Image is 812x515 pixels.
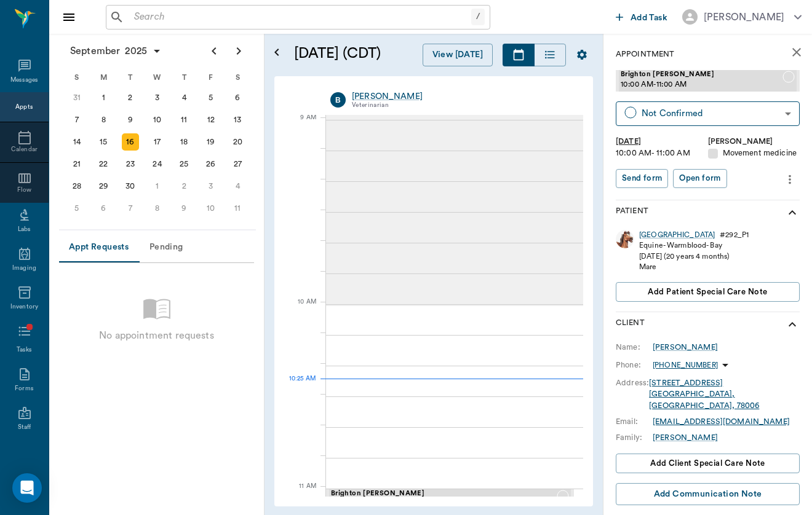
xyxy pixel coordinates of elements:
button: September2025 [64,39,168,63]
div: 10 AM [284,296,316,326]
div: F [197,68,225,87]
div: Saturday, October 11, 2025 [229,200,246,217]
div: Wednesday, October 1, 2025 [149,178,166,195]
div: Sunday, August 31, 2025 [68,89,86,106]
p: [PHONE_NUMBER] [653,360,718,371]
div: Wednesday, September 24, 2025 [149,155,166,173]
div: Friday, September 12, 2025 [202,111,220,128]
div: Email: [616,416,653,427]
div: S [63,68,90,87]
a: [PERSON_NAME] [653,432,718,443]
div: Sunday, September 7, 2025 [68,111,86,128]
div: Thursday, October 9, 2025 [175,200,193,217]
div: Sunday, October 5, 2025 [68,200,86,217]
div: Monday, September 29, 2025 [95,178,112,195]
img: Profile Image [616,230,634,248]
button: close [784,40,809,65]
div: Veterinarian [352,100,569,111]
div: Monday, September 22, 2025 [95,155,112,173]
div: [PERSON_NAME] [708,136,800,147]
button: View [DATE] [423,44,493,66]
span: Brighton [PERSON_NAME] [331,490,557,498]
div: Today, Tuesday, September 16, 2025 [122,133,139,151]
div: Sunday, September 28, 2025 [68,178,86,195]
div: Appointment request tabs [59,233,254,262]
div: Friday, September 26, 2025 [202,155,220,173]
button: Appt Requests [59,233,138,262]
div: / [471,9,485,25]
div: Movement medicine [708,147,800,159]
div: Imaging [12,264,36,273]
div: Tuesday, September 23, 2025 [122,155,139,173]
input: Search [129,9,471,26]
div: Monday, September 1, 2025 [95,89,112,106]
div: S [224,68,251,87]
div: Friday, September 19, 2025 [202,133,220,151]
div: T [170,68,197,87]
span: 2025 [122,42,149,60]
div: Mare [639,262,749,272]
div: Thursday, September 25, 2025 [175,155,193,173]
div: W [144,68,171,87]
button: Next page [226,39,251,63]
a: [STREET_ADDRESS][GEOGRAPHIC_DATA], [GEOGRAPHIC_DATA], 78006 [649,379,759,409]
div: 11 AM [284,480,316,511]
div: Saturday, September 27, 2025 [229,155,246,173]
button: Send form [616,169,668,188]
svg: show more [785,317,800,332]
div: Monday, October 6, 2025 [95,200,112,217]
span: September [68,42,122,60]
h5: [DATE] (CDT) [294,44,397,63]
p: Patient [616,205,648,220]
button: [PERSON_NAME] [672,6,811,28]
div: Not Confirmed [642,106,780,120]
div: B [330,92,346,108]
div: Address: [616,377,649,388]
a: [GEOGRAPHIC_DATA] [639,230,715,240]
a: [PERSON_NAME] [352,90,569,103]
div: Wednesday, October 8, 2025 [149,200,166,217]
div: Saturday, September 6, 2025 [229,89,246,106]
button: Add client Special Care Note [616,454,800,473]
div: Tuesday, September 9, 2025 [122,111,139,128]
div: Staff [18,423,31,432]
div: Messages [10,76,39,85]
button: Open form [673,169,726,188]
div: Sunday, September 21, 2025 [68,155,86,173]
div: 10:00 AM - 11:00 AM [616,147,708,159]
div: Name: [616,342,653,353]
div: Saturday, September 20, 2025 [229,133,246,151]
div: Friday, October 10, 2025 [202,200,220,217]
p: Appointment [616,49,674,60]
div: [PERSON_NAME] [653,342,718,353]
div: Thursday, October 2, 2025 [175,178,193,195]
div: Friday, September 5, 2025 [202,89,220,106]
div: [DATE] [616,136,708,147]
a: [EMAIL_ADDRESS][DOMAIN_NAME] [653,418,790,425]
div: Appts [15,103,33,112]
span: Brighton [PERSON_NAME] [621,71,782,79]
div: Forms [15,384,33,393]
button: Pending [138,233,194,262]
p: Client [616,317,645,332]
button: Open calendar [269,29,284,76]
div: Thursday, September 4, 2025 [175,89,193,106]
div: Thursday, September 18, 2025 [175,133,193,151]
button: more [780,169,800,190]
button: Previous page [202,39,226,63]
button: Add Communication Note [616,483,800,506]
div: T [117,68,144,87]
p: No appointment requests [99,328,213,343]
div: Tuesday, September 2, 2025 [122,89,139,106]
div: Saturday, October 4, 2025 [229,178,246,195]
div: 9 AM [284,111,316,142]
div: [PERSON_NAME] [704,10,784,25]
div: Tuesday, October 7, 2025 [122,200,139,217]
span: 10:00 AM - 11:00 AM [621,79,782,91]
span: Add patient Special Care Note [648,285,767,299]
div: Tasks [17,345,32,355]
span: Add client Special Care Note [650,457,765,470]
